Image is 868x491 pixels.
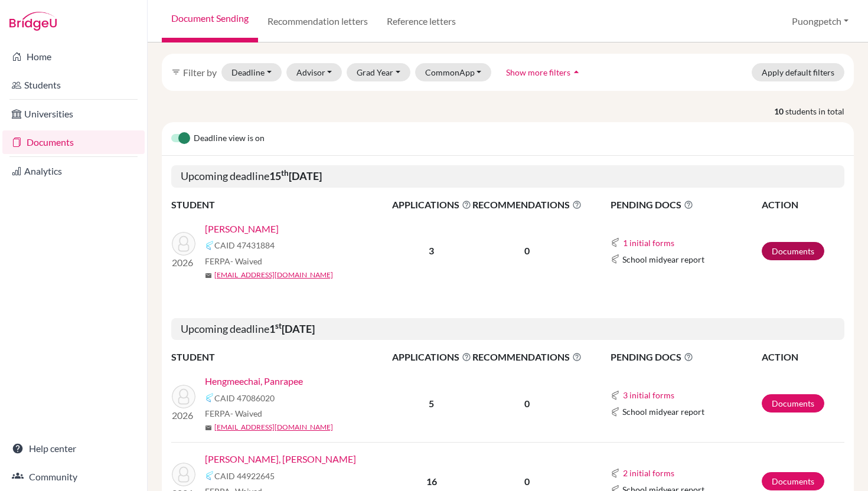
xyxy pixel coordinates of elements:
a: [EMAIL_ADDRESS][DOMAIN_NAME] [214,270,333,280]
span: School midyear report [622,405,704,418]
img: Bridge-U [9,12,57,31]
img: Common App logo [205,471,214,480]
i: arrow_drop_up [570,66,582,78]
b: 16 [426,476,437,487]
h5: Upcoming deadline [171,165,844,188]
a: Hengmeechai, Panrapee [205,374,303,388]
b: 5 [429,398,434,409]
strong: 10 [774,105,785,117]
span: APPLICATIONS [392,350,471,364]
button: 2 initial forms [622,466,675,480]
button: CommonApp [415,63,492,81]
img: Common App logo [611,238,620,247]
button: Grad Year [347,63,410,81]
img: Kunakorn, Dolaya Jayna [172,463,195,486]
span: School midyear report [622,253,704,266]
span: FERPA [205,255,262,267]
span: - Waived [230,256,262,266]
button: Deadline [221,63,282,81]
img: Bower, Issara [172,232,195,256]
img: Common App logo [611,391,620,400]
span: mail [205,272,212,279]
img: Common App logo [205,241,214,250]
span: mail [205,424,212,431]
th: STUDENT [171,197,391,212]
span: CAID 44922645 [214,470,275,482]
span: PENDING DOCS [611,350,761,364]
span: RECOMMENDATIONS [472,198,582,212]
p: 0 [472,474,582,489]
b: 3 [429,245,434,256]
th: ACTION [761,349,844,365]
p: 2026 [172,408,195,423]
button: 1 initial forms [622,236,675,250]
th: STUDENT [171,349,391,365]
button: Apply default filters [752,63,844,81]
h5: Upcoming deadline [171,318,844,341]
button: 3 initial forms [622,388,675,402]
p: 0 [472,397,582,411]
a: [PERSON_NAME] [205,222,279,236]
a: [EMAIL_ADDRESS][DOMAIN_NAME] [214,422,333,433]
button: Show more filtersarrow_drop_up [496,63,592,81]
sup: th [281,168,289,178]
span: - Waived [230,408,262,418]
img: Common App logo [611,254,620,264]
a: Documents [762,242,824,260]
a: Documents [762,394,824,413]
img: Common App logo [205,393,214,402]
img: Common App logo [611,407,620,417]
button: Puongpetch [787,10,854,32]
span: PENDING DOCS [611,198,761,212]
a: Universities [2,102,145,126]
span: CAID 47086020 [214,392,275,404]
a: Students [2,73,145,97]
a: [PERSON_NAME], [PERSON_NAME] [205,452,356,466]
a: Help center [2,437,145,460]
p: 2026 [172,256,195,270]
sup: st [275,321,282,330]
img: Common App logo [611,469,620,478]
a: Analytics [2,159,145,183]
i: filter_list [171,67,181,77]
span: FERPA [205,407,262,420]
a: Documents [762,472,824,490]
b: 15 [DATE] [269,169,322,182]
a: Community [2,465,145,489]
b: 1 [DATE] [269,322,315,335]
span: students in total [785,105,854,117]
span: Filter by [183,67,217,78]
img: Hengmeechai, Panrapee [172,385,195,408]
span: CAID 47431884 [214,239,275,251]
p: 0 [472,244,582,258]
span: Deadline view is on [194,132,265,146]
span: APPLICATIONS [392,198,471,212]
a: Home [2,45,145,68]
button: Advisor [286,63,342,81]
span: RECOMMENDATIONS [472,350,582,364]
th: ACTION [761,197,844,212]
span: Show more filters [506,67,570,77]
a: Documents [2,130,145,154]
